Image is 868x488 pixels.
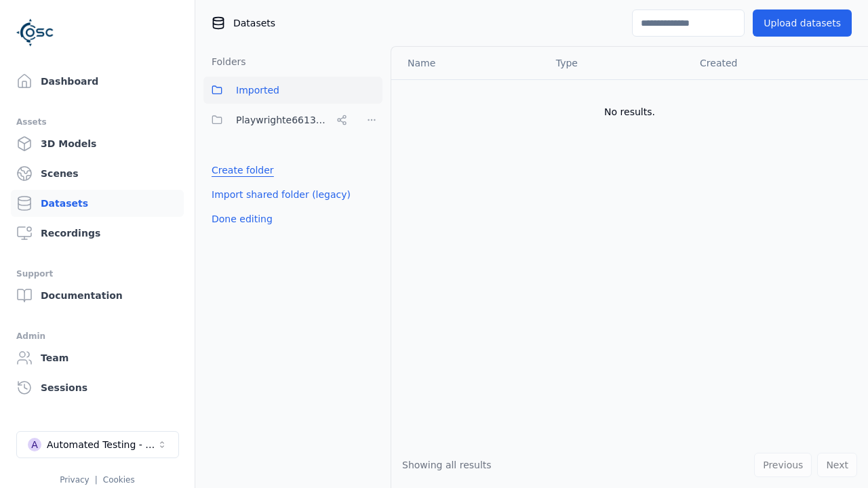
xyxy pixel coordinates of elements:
[11,68,184,95] a: Dashboard
[203,106,353,134] button: Playwrighte6613b48-ca99-48b0-8426-e5f3339f1679
[16,431,179,458] button: Select a workspace
[16,328,178,344] div: Admin
[212,188,351,201] a: Import shared folder (legacy)
[28,438,41,451] div: A
[203,182,359,207] button: Import shared folder (legacy)
[233,16,275,30] span: Datasets
[402,460,492,470] span: Showing all results
[545,47,689,79] th: Type
[203,207,281,231] button: Done editing
[391,79,868,144] td: No results.
[16,266,178,282] div: Support
[203,55,246,68] h3: Folders
[60,475,89,485] a: Privacy
[689,47,846,79] th: Created
[212,163,274,177] a: Create folder
[11,374,184,401] a: Sessions
[16,14,54,52] img: Logo
[47,438,157,451] div: Automated Testing - Playwright
[11,130,184,157] a: 3D Models
[95,475,98,485] span: |
[16,114,178,130] div: Assets
[11,220,184,247] a: Recordings
[11,282,184,309] a: Documentation
[753,9,852,37] button: Upload datasets
[391,47,545,79] th: Name
[11,160,184,187] a: Scenes
[203,158,282,182] button: Create folder
[203,77,382,104] button: Imported
[11,344,184,371] a: Team
[103,475,135,485] a: Cookies
[11,190,184,217] a: Datasets
[236,82,279,98] span: Imported
[236,112,331,128] span: Playwrighte6613b48-ca99-48b0-8426-e5f3339f1679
